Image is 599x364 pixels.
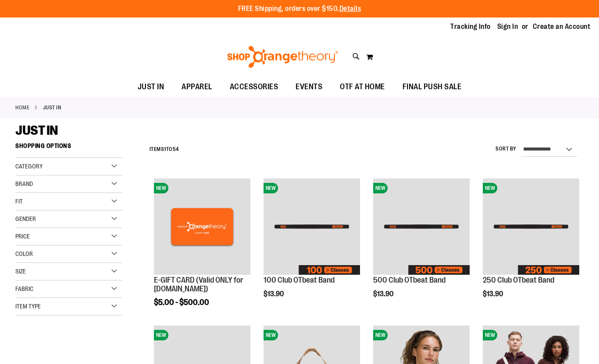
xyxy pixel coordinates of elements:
[373,290,395,298] span: $13.90
[154,298,209,307] span: $5.00 - $500.00
[226,46,339,68] img: Shop Orangetheory
[483,178,579,275] img: Image of 250 Club OTbeat Band
[154,276,243,293] a: E-GIFT CARD (Valid ONLY for [DOMAIN_NAME])
[264,183,278,193] span: NEW
[331,77,394,97] a: OTF AT HOME
[238,4,361,14] p: FREE Shipping, orders over $150.
[533,22,591,31] a: Create an Account
[43,104,61,112] strong: JUST IN
[403,77,462,97] span: FINAL PUSH SALE
[15,180,33,187] span: Brand
[264,290,285,298] span: $13.90
[129,77,173,97] a: JUST IN
[394,77,471,97] a: FINAL PUSH SALE
[373,178,470,275] img: Image of 500 Club OTbeat Band
[483,178,579,276] a: Image of 250 Club OTbeat BandNEW
[15,138,122,158] strong: Shopping Options
[483,276,554,284] a: 250 Club OTbeat Band
[15,233,30,240] span: Price
[373,276,446,284] a: 500 Club OTbeat Band
[154,178,250,276] a: E-GIFT CARD (Valid ONLY for ShopOrangetheory.com)NEW
[164,146,166,152] span: 1
[15,215,36,222] span: Gender
[340,77,385,97] span: OTF AT HOME
[264,178,360,275] img: Image of 100 Club OTbeat Band
[150,143,179,156] h2: Items to
[230,77,278,97] span: ACCESSORIES
[373,330,388,340] span: NEW
[373,178,470,276] a: Image of 500 Club OTbeat BandNEW
[478,174,584,316] div: product
[173,77,221,97] a: APPAREL
[154,330,168,340] span: NEW
[182,77,212,97] span: APPAREL
[154,178,250,275] img: E-GIFT CARD (Valid ONLY for ShopOrangetheory.com)
[15,104,29,112] a: Home
[483,330,497,340] span: NEW
[296,77,322,97] span: EVENTS
[15,285,33,292] span: Fabric
[497,22,518,31] a: Sign In
[264,178,360,276] a: Image of 100 Club OTbeat BandNEW
[15,250,33,257] span: Color
[287,77,331,97] a: EVENTS
[221,77,287,97] a: ACCESSORIES
[173,146,179,152] span: 54
[373,183,388,193] span: NEW
[15,198,23,205] span: Fit
[154,183,168,193] span: NEW
[15,163,43,170] span: Category
[450,22,491,31] a: Tracking Info
[15,303,41,310] span: Item Type
[264,276,335,284] a: 100 Club OTbeat Band
[264,330,278,340] span: NEW
[496,145,517,153] label: Sort By
[483,290,504,298] span: $13.90
[15,268,26,275] span: Size
[138,77,164,97] span: JUST IN
[259,174,364,316] div: product
[483,183,497,193] span: NEW
[369,174,474,316] div: product
[339,5,361,13] a: Details
[150,174,255,329] div: product
[15,123,58,138] span: JUST IN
